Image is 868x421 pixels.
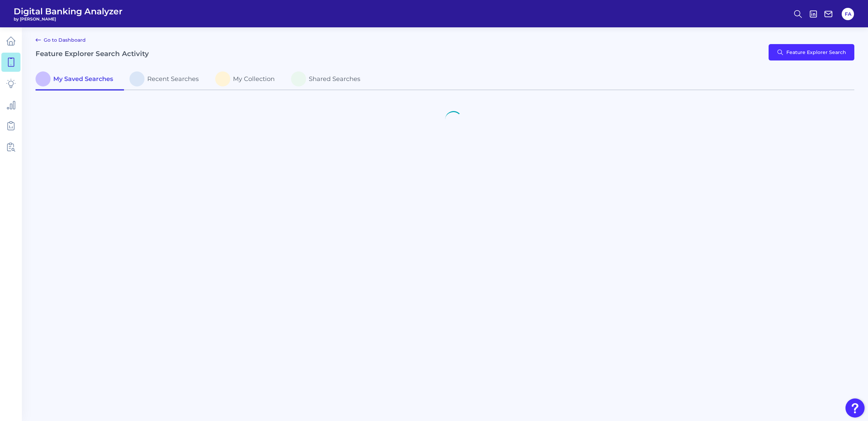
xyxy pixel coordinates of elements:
[36,69,124,91] a: My Saved Searches
[210,69,286,91] a: My Collection
[14,6,123,16] span: Digital Banking Analyzer
[286,69,371,91] a: Shared Searches
[53,75,113,83] span: My Saved Searches
[233,75,275,83] span: My Collection
[36,50,149,58] h2: Feature Explorer Search Activity
[36,36,86,44] a: Go to Dashboard
[845,398,865,418] button: Open Resource Center
[786,50,846,55] span: Feature Explorer Search
[14,16,123,22] span: by [PERSON_NAME]
[309,75,360,83] span: Shared Searches
[769,44,854,60] button: Feature Explorer Search
[842,8,854,20] button: FA
[124,69,210,91] a: Recent Searches
[147,75,199,83] span: Recent Searches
